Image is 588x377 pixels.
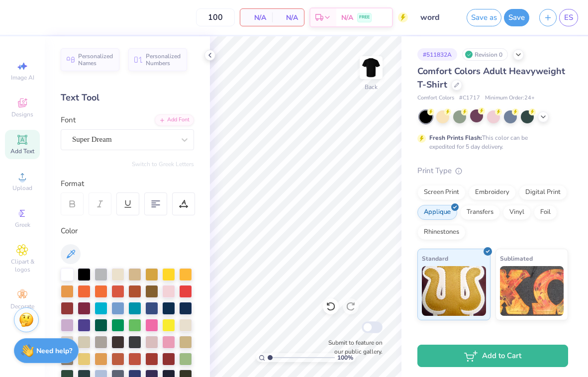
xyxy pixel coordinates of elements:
[559,9,578,26] a: ES
[500,253,533,264] span: Sublimated
[417,65,565,91] span: Comfort Colors Adult Heavyweight T-Shirt
[469,185,516,200] div: Embroidery
[337,353,353,362] span: 100 %
[246,12,266,23] span: N/A
[534,205,557,220] div: Foil
[413,7,462,27] input: Untitled Design
[519,185,567,200] div: Digital Print
[417,185,466,200] div: Screen Print
[61,91,194,104] div: Text Tool
[359,14,370,21] span: FREE
[485,94,535,102] span: Minimum Order: 24 +
[61,178,195,189] div: Format
[10,147,34,155] span: Add Text
[278,12,298,23] span: N/A
[422,253,448,264] span: Standard
[323,338,383,356] label: Submit to feature on our public gallery.
[504,9,529,26] button: Save
[564,12,573,23] span: ES
[417,205,457,220] div: Applique
[503,205,531,220] div: Vinyl
[11,110,33,118] span: Designs
[462,48,508,61] div: Revision 0
[429,134,482,142] strong: Fresh Prints Flash:
[417,225,466,240] div: Rhinestones
[78,53,113,67] span: Personalized Names
[146,53,181,67] span: Personalized Numbers
[132,160,194,168] button: Switch to Greek Letters
[12,184,32,192] span: Upload
[361,58,381,78] img: Back
[365,83,378,92] div: Back
[417,48,457,61] div: # 511832A
[196,8,235,26] input: – –
[500,266,564,316] img: Sublimated
[15,221,30,229] span: Greek
[417,94,454,102] span: Comfort Colors
[61,225,194,237] div: Color
[459,94,480,102] span: # C1717
[10,302,34,310] span: Decorate
[429,133,552,151] div: This color can be expedited for 5 day delivery.
[422,266,486,316] img: Standard
[61,114,76,126] label: Font
[467,9,501,26] button: Save as
[155,114,194,126] div: Add Font
[417,165,568,177] div: Print Type
[11,74,34,82] span: Image AI
[460,205,500,220] div: Transfers
[36,346,72,356] strong: Need help?
[5,258,40,274] span: Clipart & logos
[417,345,568,367] button: Add to Cart
[341,12,353,23] span: N/A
